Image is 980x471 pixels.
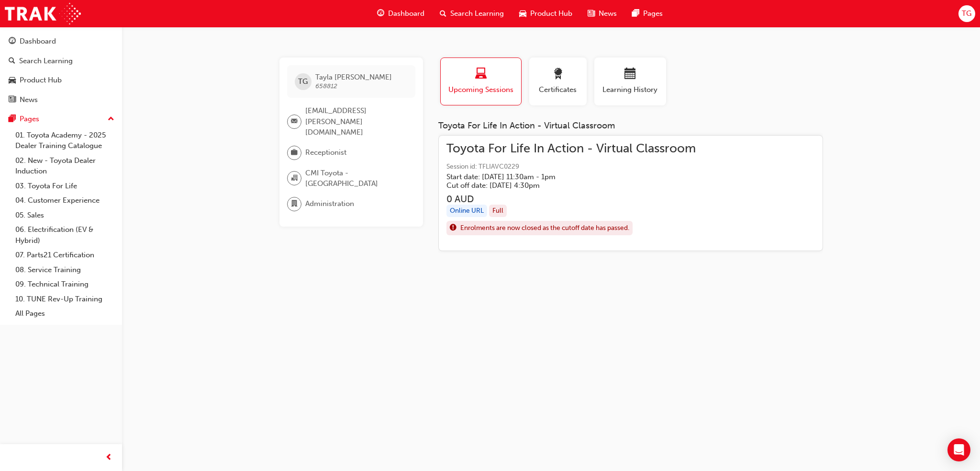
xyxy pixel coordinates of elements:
[446,181,680,190] h5: Cut off date: [DATE] 4:30pm
[4,31,118,110] button: DashboardSearch LearningProduct HubNews
[588,8,595,20] span: news-icon
[438,121,823,131] div: Toyota For Life In Action - Virtual Classroom
[305,168,408,189] span: CMI Toyota - [GEOGRAPHIC_DATA]
[11,179,118,194] a: 03. Toyota For Life
[536,84,579,95] span: Certificates
[519,8,526,20] span: car-icon
[291,115,298,128] span: email-icon
[291,198,298,210] span: department-icon
[448,84,514,95] span: Upcoming Sessions
[450,222,457,234] span: exclaim-icon
[20,36,56,47] div: Dashboard
[446,161,696,172] span: Session id: TFLIAVC0229
[11,306,118,321] a: All Pages
[305,105,408,138] span: [EMAIL_ADDRESS][PERSON_NAME][DOMAIN_NAME]
[315,73,392,81] span: Tayla [PERSON_NAME]
[11,248,118,263] a: 07. Parts21 Certification
[446,143,815,243] a: Toyota For Life In Action - Virtual ClassroomSession id: TFLIAVC0229Start date: [DATE] 11:30am - ...
[440,8,446,20] span: search-icon
[291,172,298,184] span: organisation-icon
[446,143,696,154] span: Toyota For Life In Action - Virtual Classroom
[475,68,487,81] span: laptop-icon
[9,96,16,104] span: news-icon
[489,205,507,218] div: Full
[315,82,337,90] span: 658812
[446,205,487,218] div: Online URL
[20,94,38,105] div: News
[446,172,680,181] h5: Start date: [DATE] 11:30am - 1pm
[947,438,970,461] div: Open Intercom Messenger
[594,57,666,105] button: Learning History
[580,4,624,23] a: news-iconNews
[4,52,118,70] a: Search Learning
[4,71,118,89] a: Product Hub
[632,8,639,20] span: pages-icon
[958,5,975,22] button: TG
[105,452,112,464] span: prev-icon
[599,8,617,19] span: News
[369,4,432,23] a: guage-iconDashboard
[530,8,572,19] span: Product Hub
[11,277,118,292] a: 09. Technical Training
[4,91,118,109] a: News
[450,8,504,19] span: Search Learning
[512,4,580,23] a: car-iconProduct Hub
[291,147,298,159] span: briefcase-icon
[11,263,118,277] a: 08. Service Training
[9,57,15,66] span: search-icon
[5,3,81,24] img: Trak
[305,198,354,209] span: Administration
[440,57,522,105] button: Upcoming Sessions
[4,110,118,128] button: Pages
[624,4,670,23] a: pages-iconPages
[624,68,636,81] span: calendar-icon
[529,57,587,105] button: Certificates
[9,115,16,124] span: pages-icon
[9,76,16,85] span: car-icon
[552,68,564,81] span: award-icon
[108,113,114,126] span: up-icon
[11,292,118,307] a: 10. TUNE Rev-Up Training
[377,8,384,20] span: guage-icon
[11,208,118,223] a: 05. Sales
[298,76,308,87] span: TG
[643,8,663,19] span: Pages
[20,114,39,125] div: Pages
[19,56,73,67] div: Search Learning
[305,147,346,158] span: Receptionist
[11,153,118,179] a: 02. New - Toyota Dealer Induction
[20,75,62,86] div: Product Hub
[432,4,512,23] a: search-iconSearch Learning
[388,8,424,19] span: Dashboard
[446,194,696,205] h3: 0 AUD
[4,33,118,50] a: Dashboard
[11,128,118,153] a: 01. Toyota Academy - 2025 Dealer Training Catalogue
[11,193,118,208] a: 04. Customer Experience
[11,222,118,248] a: 06. Electrification (EV & Hybrid)
[601,84,659,95] span: Learning History
[962,8,971,19] span: TG
[460,223,629,234] span: Enrolments are now closed as the cutoff date has passed.
[9,37,16,46] span: guage-icon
